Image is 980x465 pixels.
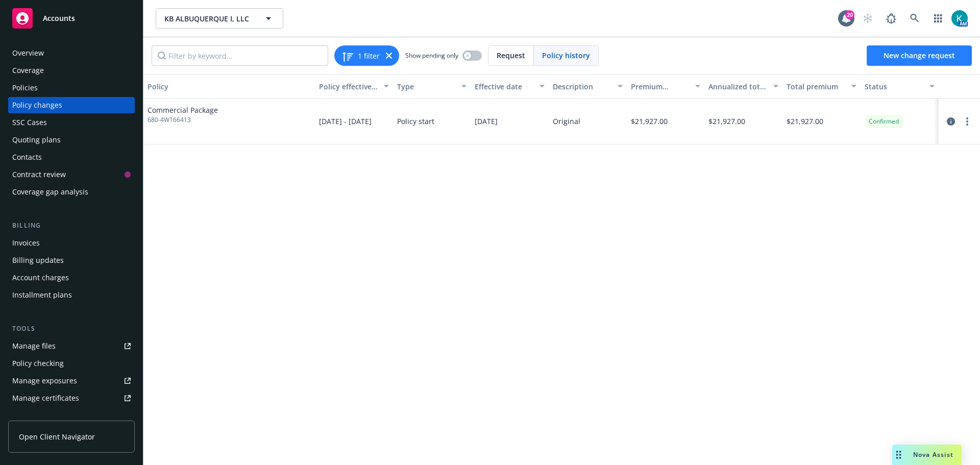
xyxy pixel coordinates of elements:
span: Policy start [397,116,434,127]
div: Tools [8,324,135,334]
button: Total premium [782,74,861,99]
a: Manage claims [8,407,135,424]
span: $21,927.00 [708,116,745,127]
a: Installment plans [8,287,135,303]
div: Drag to move [892,445,905,465]
span: New change request [884,51,955,60]
button: Annualized total premium change [704,74,782,99]
a: Contract review [8,166,135,183]
div: Policies [12,80,38,96]
div: Policy changes [12,97,62,113]
div: Overview [12,45,44,61]
div: Type [397,81,456,92]
span: Commercial Package [148,105,218,115]
div: Quoting plans [12,132,61,148]
div: Total premium [787,81,845,92]
a: Coverage [8,62,135,79]
a: Coverage gap analysis [8,184,135,200]
button: Type [393,74,471,99]
div: Annualized total premium change [708,81,767,92]
span: Show pending only [405,51,458,60]
span: Policy history [542,50,590,61]
input: Filter by keyword... [152,45,328,66]
button: Status [861,74,939,99]
div: Description [553,81,611,92]
a: Contacts [8,149,135,165]
a: Overview [8,45,135,61]
div: Coverage gap analysis [12,184,88,200]
a: Accounts [8,4,135,33]
span: KB ALBUQUERQUE I, LLC [164,13,253,24]
a: Start snowing [857,8,878,29]
div: Manage exposures [12,373,77,389]
div: Contract review [12,166,66,183]
a: Quoting plans [8,132,135,148]
div: Coverage [12,62,44,79]
a: Policy changes [8,97,135,113]
a: Invoices [8,235,135,251]
div: Effective date [475,81,533,92]
div: Status [865,81,923,92]
div: Manage claims [12,407,64,424]
button: KB ALBUQUERQUE I, LLC [156,8,283,29]
span: $21,927.00 [631,116,668,127]
button: Policy effective dates [315,74,393,99]
div: Billing updates [12,252,64,268]
span: [DATE] [475,116,498,127]
div: Installment plans [12,287,72,303]
div: Policy effective dates [319,81,378,92]
a: Manage certificates [8,390,135,406]
div: Manage files [12,338,56,354]
a: Account charges [8,270,135,286]
a: more [961,115,973,128]
button: Policy [143,74,315,99]
div: SSC Cases [12,114,47,131]
a: Billing updates [8,252,135,268]
div: Policy [148,81,311,92]
span: Nova Assist [913,450,953,459]
a: SSC Cases [8,114,135,131]
div: Contacts [12,149,42,165]
a: New change request [867,45,972,66]
a: Switch app [928,8,948,29]
a: Search [904,8,925,29]
button: Effective date [471,74,549,99]
div: 20 [845,10,854,19]
span: 680-4W166413 [148,115,218,125]
button: Description [549,74,627,99]
div: Invoices [12,235,40,251]
div: Premium change [631,81,690,92]
div: Billing [8,221,135,231]
a: Report a Bug [881,8,901,29]
img: photo [951,10,968,27]
a: circleInformation [945,115,957,128]
div: Original [553,116,580,127]
div: Account charges [12,270,69,286]
span: Open Client Navigator [19,431,95,442]
div: Policy checking [12,355,64,372]
span: [DATE] - [DATE] [319,116,372,127]
div: Manage certificates [12,390,79,406]
button: Premium change [627,74,705,99]
span: Accounts [43,14,75,22]
a: Manage exposures [8,373,135,389]
button: Nova Assist [892,445,962,465]
a: Policy checking [8,355,135,372]
span: Request [497,50,525,61]
a: Policies [8,80,135,96]
span: Confirmed [869,117,899,126]
span: 1 filter [358,51,380,61]
a: Manage files [8,338,135,354]
span: $21,927.00 [787,116,823,127]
